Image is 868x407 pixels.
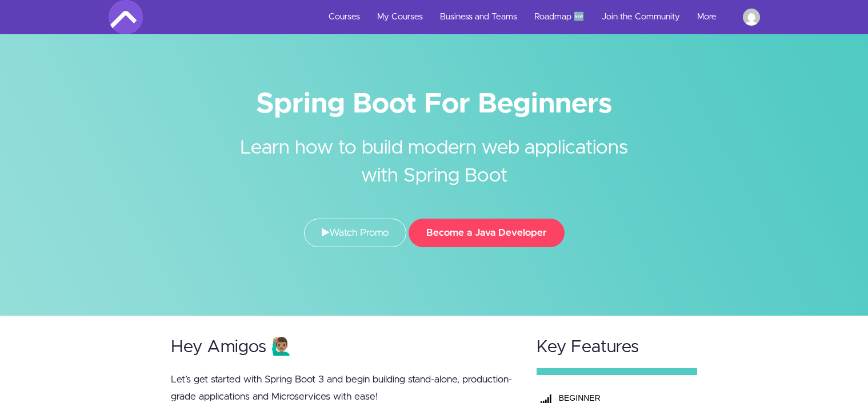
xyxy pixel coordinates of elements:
button: Become a Java Developer [409,219,565,247]
h2: Key Features [537,338,698,357]
h1: Spring Boot For Beginners [109,91,760,117]
h2: Hey Amigos 🙋🏽‍♂️ [171,338,515,357]
h2: Learn how to build modern web applications with Spring Boot [220,117,649,190]
p: Let’s get started with Spring Boot 3 and begin building stand-alone, production-grade application... [171,371,515,405]
a: Watch Promo [304,219,406,247]
img: n67196539@gmail.com [743,9,760,26]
